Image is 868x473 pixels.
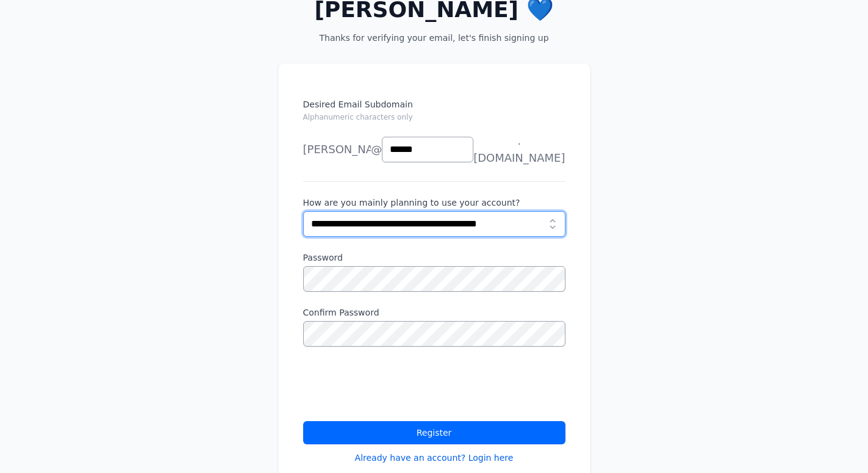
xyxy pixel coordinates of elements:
[303,137,370,162] li: [PERSON_NAME]
[303,251,565,264] label: Password
[371,141,382,158] span: @
[303,197,565,209] label: How are you mainly planning to use your account?
[303,98,565,130] label: Desired Email Subdomain
[355,452,514,464] a: Already have an account? Login here
[298,32,571,44] p: Thanks for verifying your email, let's finish signing up
[473,132,565,167] span: .[DOMAIN_NAME]
[303,306,565,319] label: Confirm Password
[303,113,413,121] small: Alphanumeric characters only
[303,421,565,444] button: Register
[303,361,489,409] iframe: reCAPTCHA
